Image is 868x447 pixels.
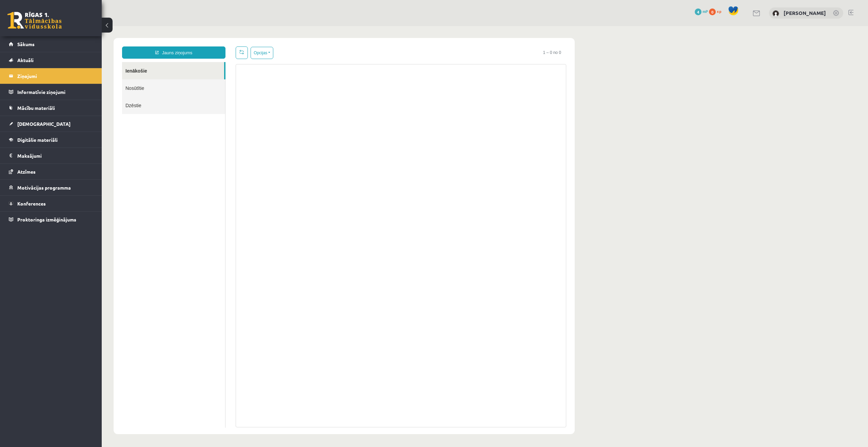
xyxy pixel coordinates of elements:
[17,169,36,175] span: Atzīmes
[695,8,708,14] a: 4 mP
[9,212,93,227] a: Proktoringa izmēģinājums
[9,100,93,116] a: Mācību materiāli
[9,196,93,211] a: Konferences
[20,53,123,71] a: Nosūtītie
[9,164,93,179] a: Atzīmes
[17,41,35,47] span: Sākums
[17,200,46,207] span: Konferences
[9,180,93,195] a: Motivācijas programma
[9,116,93,132] a: [DEMOGRAPHIC_DATA]
[17,57,34,63] span: Aktuāli
[17,84,93,100] legend: Informatīvie ziņojumi
[9,132,93,148] a: Digitālie materiāli
[20,36,122,53] a: Ienākošie
[709,8,716,15] span: 0
[17,105,55,111] span: Mācību materiāli
[9,68,93,84] a: Ziņojumi
[17,68,93,84] legend: Ziņojumi
[9,84,93,100] a: Informatīvie ziņojumi
[20,71,123,88] a: Dzēstie
[17,148,93,163] legend: Maksājumi
[703,8,708,14] span: mP
[709,8,725,14] a: 0 xp
[9,148,93,163] a: Maksājumi
[772,10,779,17] img: Klāvs Krūziņš
[17,137,58,143] span: Digitālie materiāli
[149,21,172,33] button: Opcijas
[20,20,124,33] a: Jauns ziņojums
[17,184,71,191] span: Motivācijas programma
[717,8,721,14] span: xp
[784,9,826,16] a: [PERSON_NAME]
[436,20,465,33] span: 1 – 0 no 0
[7,12,62,29] a: Rīgas 1. Tālmācības vidusskola
[695,8,702,15] span: 4
[9,36,93,52] a: Sākums
[17,216,76,222] span: Proktoringa izmēģinājums
[17,121,71,127] span: [DEMOGRAPHIC_DATA]
[9,52,93,68] a: Aktuāli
